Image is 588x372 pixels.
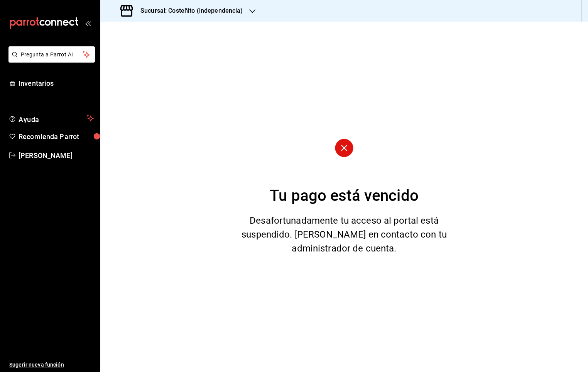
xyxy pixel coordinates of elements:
[270,184,419,207] div: Tu pago está vencido
[134,6,243,15] h3: Sucursal: Costeñito (independencia)
[19,131,94,142] span: Recomienda Parrot
[8,46,95,63] button: Pregunta a Parrot AI
[19,114,84,123] span: Ayuda
[19,78,94,88] span: Inventarios
[19,150,94,161] span: [PERSON_NAME]
[21,51,83,59] span: Pregunta a Parrot AI
[9,361,94,369] span: Sugerir nueva función
[240,214,449,255] div: Desafortunadamente tu acceso al portal está suspendido. [PERSON_NAME] en contacto con tu administ...
[85,20,91,26] button: open_drawer_menu
[5,56,95,64] a: Pregunta a Parrot AI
